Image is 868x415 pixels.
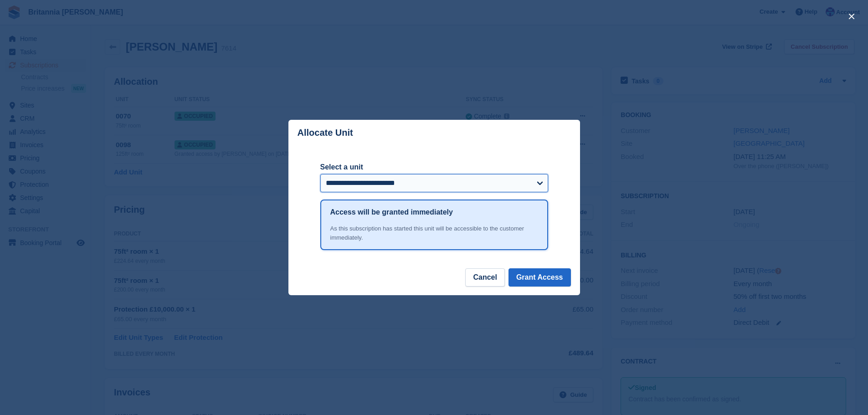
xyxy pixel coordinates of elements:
label: Select a unit [320,162,548,173]
p: Allocate Unit [298,128,353,138]
h1: Access will be granted immediately [330,207,453,218]
button: Grant Access [508,268,571,287]
div: As this subscription has started this unit will be accessible to the customer immediately. [330,224,538,242]
button: close [844,9,859,24]
button: Cancel [465,268,504,287]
